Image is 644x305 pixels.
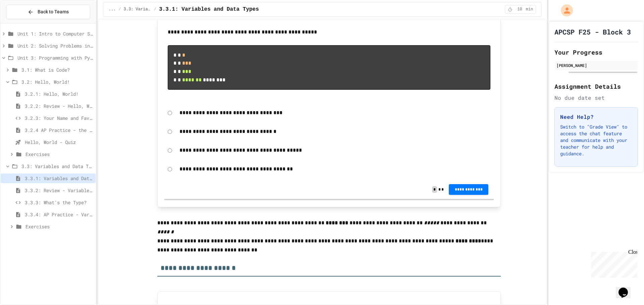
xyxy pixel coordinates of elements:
p: Switch to "Grade View" to access the chat feature and communicate with your teacher for help and ... [560,124,632,157]
span: 3.3.4: AP Practice - Variables [25,211,93,218]
span: / [154,7,156,12]
h2: Assignment Details [554,82,638,91]
span: 3.2.4 AP Practice - the DISPLAY Procedure [25,127,93,134]
div: My Account [554,3,575,18]
span: 3.2.1: Hello, World! [25,90,93,97]
span: 3.3.1: Variables and Data Types [159,5,259,13]
span: Back to Teams [38,8,69,15]
span: 3.3: Variables and Data Types [124,7,151,12]
span: Unit 2: Solving Problems in Computer Science [17,42,93,49]
span: min [526,7,533,12]
span: Exercises [25,151,93,158]
div: Chat with us now!Close [3,3,46,43]
span: 3.3: Variables and Data Types [21,163,93,170]
span: Hello, World - Quiz [25,139,93,146]
div: No due date set [554,94,638,102]
span: 3.3.1: Variables and Data Types [25,175,93,182]
h3: Need Help? [560,113,632,121]
span: ... [109,7,116,12]
iframe: chat widget [616,278,637,298]
span: 10 [515,7,525,12]
h2: Your Progress [554,48,638,57]
h1: APCSP F25 - Block 3 [554,27,631,36]
span: 3.2.2: Review - Hello, World! [25,102,93,109]
span: 3.3.3: What's the Type? [25,199,93,206]
span: Unit 1: Intro to Computer Science [17,30,93,37]
span: / [118,7,121,12]
div: [PERSON_NAME] [556,62,636,68]
button: Back to Teams [6,5,90,19]
span: 3.1: What is Code? [21,66,93,73]
iframe: chat widget [588,249,637,278]
span: 3.3.2: Review - Variables and Data Types [25,187,93,194]
span: Unit 3: Programming with Python [17,54,93,61]
span: 3.2.3: Your Name and Favorite Movie [25,115,93,122]
span: 3.2: Hello, World! [21,78,93,85]
span: Exercises [25,223,93,230]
